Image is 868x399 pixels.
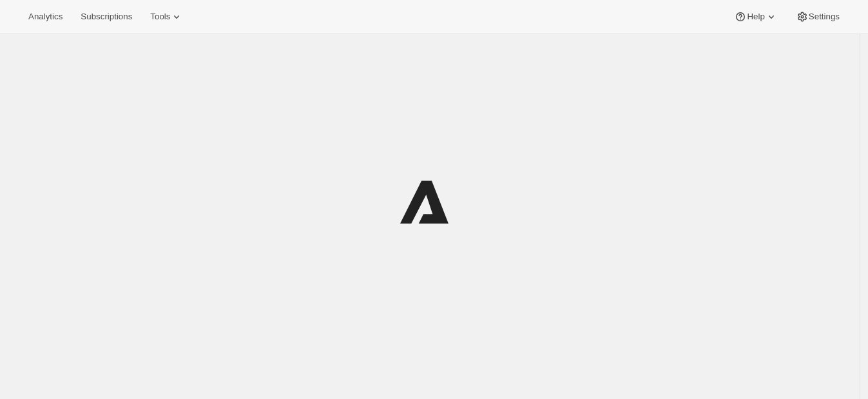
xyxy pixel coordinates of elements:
[81,12,132,22] span: Subscriptions
[726,8,785,26] button: Help
[150,12,170,22] span: Tools
[142,8,191,26] button: Tools
[788,8,847,26] button: Settings
[73,8,140,26] button: Subscriptions
[809,12,840,22] span: Settings
[747,12,764,22] span: Help
[28,12,63,22] span: Analytics
[21,8,70,26] button: Analytics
